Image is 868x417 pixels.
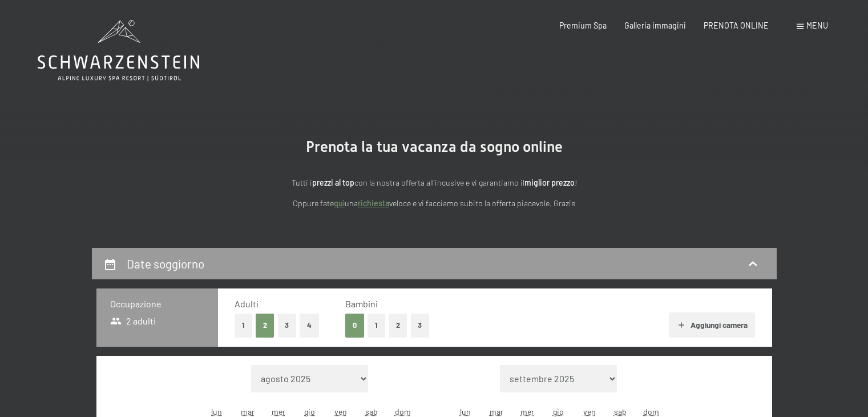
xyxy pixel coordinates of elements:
abbr: lunedì [211,407,222,416]
a: Galleria immagini [624,21,686,30]
a: richiesta [358,198,389,208]
p: Tutti i con la nostra offerta all'incusive e vi garantiamo il ! [183,177,685,190]
span: 2 adulti [110,315,156,327]
a: PRENOTA ONLINE [704,21,769,30]
abbr: sabato [614,407,627,416]
abbr: venerdì [334,407,347,416]
p: Oppure fate una veloce e vi facciamo subito la offerta piacevole. Grazie [183,197,685,210]
h2: Date soggiorno [127,256,204,271]
button: 0 [345,314,364,337]
abbr: domenica [395,407,411,416]
button: 3 [278,314,297,337]
abbr: martedì [490,407,503,416]
h3: Occupazione [110,298,204,310]
button: 1 [368,314,385,337]
button: 3 [411,314,430,337]
span: Menu [806,21,828,30]
abbr: giovedì [304,407,315,416]
abbr: martedì [241,407,255,416]
strong: miglior prezzo [524,178,575,187]
button: 2 [389,314,407,337]
button: 2 [256,314,274,337]
button: Aggiungi camera [669,312,755,338]
button: 1 [235,314,252,337]
span: Bambini [345,298,378,309]
a: Premium Spa [559,21,607,30]
strong: prezzi al top [312,178,354,187]
abbr: sabato [365,407,378,416]
abbr: giovedì [553,407,564,416]
abbr: venerdì [583,407,596,416]
abbr: mercoledì [272,407,285,416]
button: 4 [300,314,319,337]
abbr: domenica [643,407,659,416]
abbr: mercoledì [520,407,534,416]
span: Prenota la tua vacanza da sogno online [306,138,563,155]
a: quì [334,198,345,208]
span: Adulti [235,298,259,309]
abbr: lunedì [460,407,471,416]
